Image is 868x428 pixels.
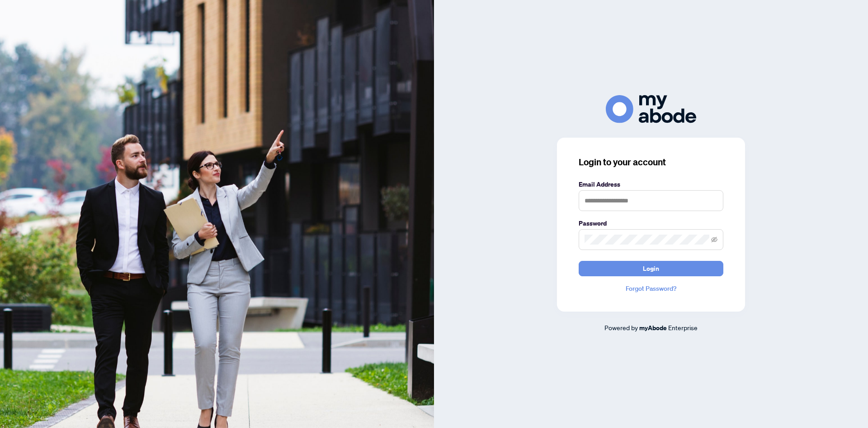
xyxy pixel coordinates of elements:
span: Enterprise [668,323,698,332]
label: Email Address [579,179,723,189]
a: myAbode [639,323,667,333]
a: Forgot Password? [579,284,723,293]
h3: Login to your account [579,156,723,168]
span: Powered by [604,323,638,332]
img: ma-logo [606,95,696,123]
span: Login [643,261,659,276]
button: Login [579,261,723,276]
span: eye-invisible [711,236,717,243]
label: Password [579,218,723,228]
